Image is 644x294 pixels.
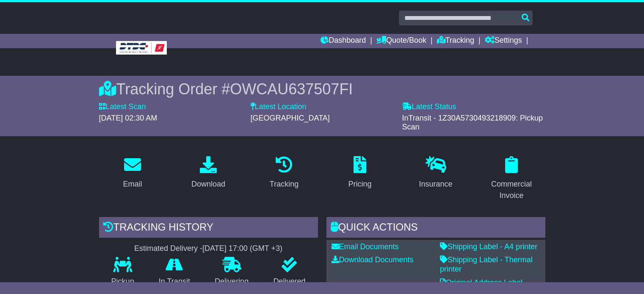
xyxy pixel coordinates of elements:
a: Download [186,153,231,193]
a: Dashboard [321,34,366,48]
div: Email [123,179,142,190]
a: Shipping Label - Thermal printer [440,256,533,273]
span: [DATE] 02:30 AM [99,114,158,122]
a: Email [117,153,147,193]
a: Download Documents [332,256,414,264]
label: Latest Scan [99,102,146,112]
div: Quick Actions [326,217,545,240]
div: [DATE] 17:00 (GMT +3) [202,244,282,253]
div: Tracking [270,179,299,190]
a: Quote/Book [376,34,426,48]
a: Tracking [264,153,304,193]
div: Insurance [419,179,452,190]
label: Latest Status [402,102,456,112]
p: Delivered [261,277,318,286]
a: Pricing [343,153,377,193]
a: Tracking [437,34,474,48]
span: OWCAU637507FI [230,80,353,98]
p: Pickup [99,277,146,286]
a: Email Documents [332,242,399,251]
a: Shipping Label - A4 printer [440,242,537,251]
label: Latest Location [251,102,307,112]
span: [GEOGRAPHIC_DATA] [251,114,330,122]
p: In Transit [146,277,202,286]
span: InTransit - 1Z30A5730493218909: Pickup Scan [402,114,543,132]
div: Commercial Invoice [484,179,540,201]
div: Pricing [348,179,371,190]
a: Insurance [413,153,458,193]
a: Settings [485,34,522,48]
div: Tracking history [99,217,318,240]
p: Delivering [202,277,261,286]
a: Original Address Label [440,278,522,287]
div: Download [191,179,225,190]
a: Commercial Invoice [478,153,545,204]
div: Estimated Delivery - [99,244,318,253]
div: Tracking Order # [99,80,545,98]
